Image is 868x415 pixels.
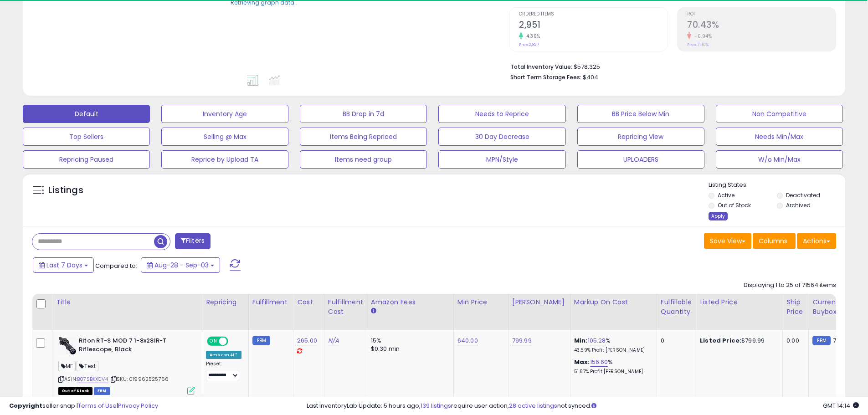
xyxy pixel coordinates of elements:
a: Terms of Use [78,401,117,410]
span: ON [208,338,219,345]
div: 0.00 [786,337,801,345]
span: Columns [759,236,787,246]
button: Repricing View [577,128,704,146]
a: 799.99 [512,336,532,345]
label: Archived [786,201,811,209]
div: $799.99 [700,337,776,345]
div: Fulfillment Cost [328,297,363,317]
button: Inventory Age [161,105,288,123]
span: OFF [227,338,241,345]
b: Listed Price: [700,336,741,345]
button: Items need group [300,150,427,169]
span: Aug-28 - Sep-03 [154,261,209,270]
button: Items Being Repriced [300,128,427,146]
span: 2025-09-11 14:14 GMT [823,401,859,410]
div: Ship Price [786,297,805,317]
button: Reprice by Upload TA [161,150,288,169]
button: 30 Day Decrease [438,128,565,146]
a: N/A [328,336,339,345]
b: Total Inventory Value: [510,63,572,71]
div: Min Price [457,297,504,307]
button: BB Drop in 7d [300,105,427,123]
button: Filters [175,233,211,249]
p: 51.87% Profit [PERSON_NAME] [574,369,650,375]
button: Default [23,105,150,123]
div: Cost [297,297,320,307]
th: The percentage added to the cost of goods (COGS) that forms the calculator for Min & Max prices. [570,294,657,330]
button: Needs to Reprice [438,105,565,123]
button: Actions [797,233,836,249]
span: FBM [94,387,110,395]
a: 265.00 [297,336,317,345]
span: $404 [583,73,598,82]
a: 640.00 [457,336,478,345]
div: % [574,337,650,354]
div: seller snap | | [9,402,158,410]
div: Displaying 1 to 25 of 71564 items [744,281,836,290]
b: Max: [574,358,590,366]
div: Last InventoryLab Update: 5 hours ago, require user action, not synced. [307,402,859,410]
span: ROI [687,12,836,17]
div: Amazon Fees [371,297,450,307]
h2: 70.43% [687,20,836,32]
button: UPLOADERS [577,150,704,169]
b: Min: [574,336,588,345]
h2: 2,951 [519,20,668,32]
div: 15% [371,337,447,345]
button: MPN/Style [438,150,565,169]
div: Preset: [206,361,241,381]
button: Aug-28 - Sep-03 [141,257,220,273]
span: Compared to: [95,261,137,270]
label: Active [718,191,734,199]
small: -0.94% [691,33,712,40]
a: 105.28 [588,336,606,345]
button: Non Competitive [716,105,843,123]
span: | SKU: 019962525766 [109,375,169,383]
button: Repricing Paused [23,150,150,169]
div: Markup on Cost [574,297,653,307]
small: Amazon Fees. [371,307,376,315]
span: Test [77,361,98,371]
a: 139 listings [421,401,451,410]
span: Last 7 Days [46,261,82,270]
div: 0 [661,337,689,345]
div: % [574,358,650,375]
a: B07SBKXCV4 [77,375,108,383]
a: 156.60 [590,358,608,367]
div: Repricing [206,297,245,307]
b: Short Term Storage Fees: [510,73,581,81]
label: Deactivated [786,191,820,199]
b: Riton RT-S MOD 7 1-8x28IR-T Riflescope, Black [79,337,190,356]
small: FBM [252,336,270,345]
div: Listed Price [700,297,779,307]
small: 4.39% [523,33,540,40]
div: Title [56,297,198,307]
button: BB Price Below Min [577,105,704,123]
button: Columns [753,233,796,249]
button: Last 7 Days [33,257,94,273]
div: Current Buybox Price [812,297,859,317]
strong: Copyright [9,401,42,410]
div: Fulfillable Quantity [661,297,692,317]
div: $0.30 min [371,345,447,353]
button: Top Sellers [23,128,150,146]
span: MF [58,361,76,371]
div: Amazon AI * [206,351,241,359]
button: Needs Min/Max [716,128,843,146]
label: Out of Stock [718,201,751,209]
div: Apply [709,212,728,220]
small: Prev: 71.10% [687,42,709,47]
a: 28 active listings [509,401,557,410]
h5: Listings [48,184,83,197]
img: 418hPfOYIiL._SL40_.jpg [58,337,77,355]
li: $578,325 [510,61,829,72]
span: All listings that are currently out of stock and unavailable for purchase on Amazon [58,387,92,395]
button: W/o Min/Max [716,150,843,169]
small: FBM [812,336,830,345]
a: Privacy Policy [118,401,158,410]
button: Selling @ Max [161,128,288,146]
div: Fulfillment [252,297,289,307]
span: 799.99 [833,336,853,345]
button: Save View [704,233,751,249]
small: Prev: 2,827 [519,42,539,47]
